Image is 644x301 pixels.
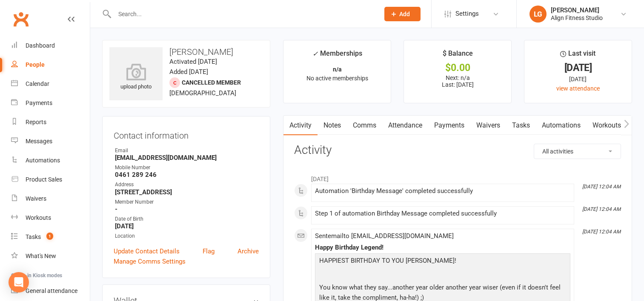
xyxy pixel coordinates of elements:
a: Notes [318,116,347,135]
strong: n/a [333,66,342,73]
a: Workouts [11,208,90,227]
div: Automation 'Birthday Message' completed successfully [315,187,570,195]
a: Product Sales [11,170,90,189]
a: General attendance kiosk mode [11,281,90,301]
li: [DATE] [294,170,621,184]
span: Cancelled member [182,79,241,86]
a: Automations [536,116,587,135]
time: Added [DATE] [169,68,208,76]
a: Waivers [11,189,90,208]
span: Settings [455,4,479,23]
div: $0.00 [412,63,504,72]
a: Payments [428,116,470,135]
span: [DEMOGRAPHIC_DATA] [169,89,236,97]
a: Payments [11,94,90,113]
a: What's New [11,247,90,266]
div: Align Fitness Studio [551,14,603,22]
i: [DATE] 12:04 AM [582,184,621,190]
button: Add [384,7,421,21]
a: Activity [283,116,318,135]
a: Manage Comms Settings [114,256,186,267]
a: Calendar [11,74,90,94]
div: Automations [26,157,60,164]
strong: [DATE] [115,222,259,230]
i: ✓ [312,50,318,58]
a: Tasks 1 [11,227,90,247]
div: Date of Birth [115,215,259,223]
div: [DATE] [532,74,624,84]
span: Add [399,11,410,17]
div: Reports [26,119,46,125]
i: [DATE] 12:04 AM [582,206,621,212]
div: Calendar [26,80,49,87]
span: No active memberships [306,75,368,82]
div: Last visit [560,48,595,63]
h3: [PERSON_NAME] [109,47,263,57]
div: What's New [26,253,56,259]
div: Location [115,232,259,240]
h3: Contact information [114,128,259,140]
div: Happy Birthday Legend! [315,244,570,251]
div: Step 1 of automation Birthday Message completed successfully [315,210,570,217]
div: General attendance [26,287,77,294]
div: [PERSON_NAME] [551,6,603,14]
div: Messages [26,138,52,145]
div: Dashboard [26,42,55,49]
a: Messages [11,132,90,151]
time: Activated [DATE] [169,58,217,65]
div: Workouts [26,214,51,221]
h3: Activity [294,144,621,157]
div: Tasks [26,233,41,240]
a: Clubworx [10,9,31,30]
a: Flag [203,246,215,256]
a: Tasks [506,116,536,135]
div: $ Balance [443,48,473,63]
strong: 0461 289 246 [115,171,259,179]
div: [DATE] [532,63,624,72]
input: Search... [112,8,373,20]
a: Waivers [470,116,506,135]
span: Sent email to [EMAIL_ADDRESS][DOMAIN_NAME] [315,232,454,240]
a: Comms [347,116,382,135]
a: Workouts [587,116,627,135]
div: Address [115,181,259,189]
div: Open Intercom Messenger [9,272,29,292]
span: 1 [46,233,53,240]
strong: [STREET_ADDRESS] [115,188,259,196]
strong: - [115,205,259,213]
div: Memberships [312,48,362,64]
a: Dashboard [11,36,90,55]
div: Payments [26,99,52,106]
div: Member Number [115,198,259,206]
p: Next: n/a Last: [DATE] [412,74,504,88]
a: People [11,55,90,74]
div: People [26,61,45,68]
div: Waivers [26,195,46,202]
a: Update Contact Details [114,246,180,256]
div: Email [115,147,259,155]
p: HAPPIEST BIRTHDAY TO YOU [PERSON_NAME]! [317,256,568,268]
i: [DATE] 12:04 AM [582,229,621,235]
div: upload photo [109,63,163,91]
a: Reports [11,113,90,132]
a: Archive [238,246,259,256]
div: LG [530,6,547,23]
div: Product Sales [26,176,62,183]
a: Attendance [382,116,428,135]
strong: [EMAIL_ADDRESS][DOMAIN_NAME] [115,154,259,162]
div: Mobile Number [115,164,259,172]
a: view attendance [556,85,600,92]
a: Automations [11,151,90,170]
